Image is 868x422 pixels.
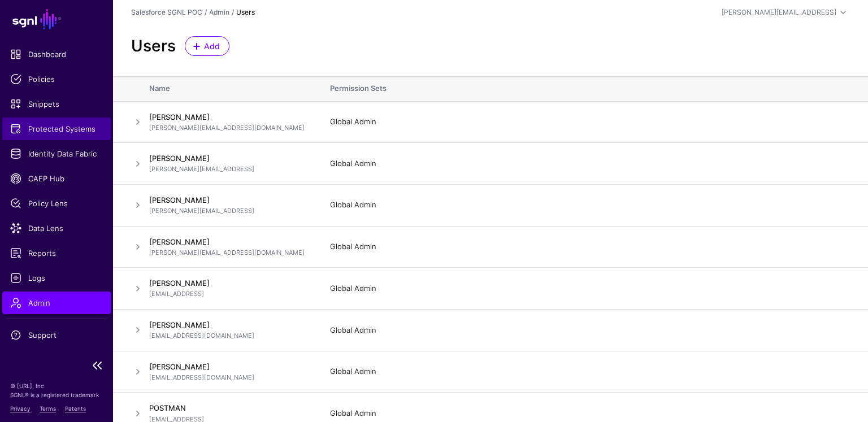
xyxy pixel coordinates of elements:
[10,272,103,284] span: Logs
[10,49,103,60] span: Dashboard
[10,390,103,399] p: SGNL® is a registered trademark
[10,173,103,184] span: CAEP Hub
[2,93,111,115] a: Snippets
[149,76,319,101] th: Name
[2,167,111,190] a: CAEP Hub
[149,112,307,122] h4: [PERSON_NAME]
[10,73,103,85] span: Policies
[330,408,850,419] div: Global Admin
[185,36,229,56] a: Add
[10,297,103,308] span: Admin
[149,123,307,133] p: [PERSON_NAME][EMAIL_ADDRESS][DOMAIN_NAME]
[10,198,103,209] span: Policy Lens
[149,153,307,163] h4: [PERSON_NAME]
[10,148,103,159] span: Identity Data Fabric
[203,40,222,52] span: Add
[209,8,229,16] a: Admin
[330,325,850,336] div: Global Admin
[330,158,850,169] div: Global Admin
[149,278,307,288] h4: [PERSON_NAME]
[722,7,836,18] div: [PERSON_NAME][EMAIL_ADDRESS]
[149,237,307,247] h4: [PERSON_NAME]
[2,242,111,264] a: Reports
[149,331,307,341] p: [EMAIL_ADDRESS][DOMAIN_NAME]
[149,195,307,205] h4: [PERSON_NAME]
[2,292,111,314] a: Admin
[330,199,850,211] div: Global Admin
[330,283,850,294] div: Global Admin
[149,403,307,413] h4: POSTMAN
[10,98,103,110] span: Snippets
[2,192,111,215] a: Policy Lens
[149,289,307,299] p: [EMAIL_ADDRESS]
[319,76,868,101] th: Permission Sets
[149,362,307,372] h4: [PERSON_NAME]
[149,248,307,258] p: [PERSON_NAME][EMAIL_ADDRESS][DOMAIN_NAME]
[40,405,56,412] a: Terms
[330,116,850,128] div: Global Admin
[149,320,307,330] h4: [PERSON_NAME]
[10,123,103,134] span: Protected Systems
[10,223,103,234] span: Data Lens
[236,8,255,16] strong: Users
[10,381,103,390] p: © [URL], Inc
[149,206,307,216] p: [PERSON_NAME][EMAIL_ADDRESS]
[229,7,236,18] div: /
[10,329,103,341] span: Support
[2,267,111,289] a: Logs
[2,142,111,165] a: Identity Data Fabric
[2,217,111,240] a: Data Lens
[65,405,86,412] a: Patents
[10,405,31,412] a: Privacy
[7,7,106,32] a: SGNL
[2,43,111,66] a: Dashboard
[2,68,111,90] a: Policies
[131,8,202,16] a: Salesforce SGNL POC
[149,373,307,382] p: [EMAIL_ADDRESS][DOMAIN_NAME]
[149,164,307,174] p: [PERSON_NAME][EMAIL_ADDRESS]
[330,366,850,377] div: Global Admin
[10,247,103,259] span: Reports
[202,7,209,18] div: /
[131,37,176,56] h2: Users
[2,118,111,140] a: Protected Systems
[330,241,850,253] div: Global Admin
